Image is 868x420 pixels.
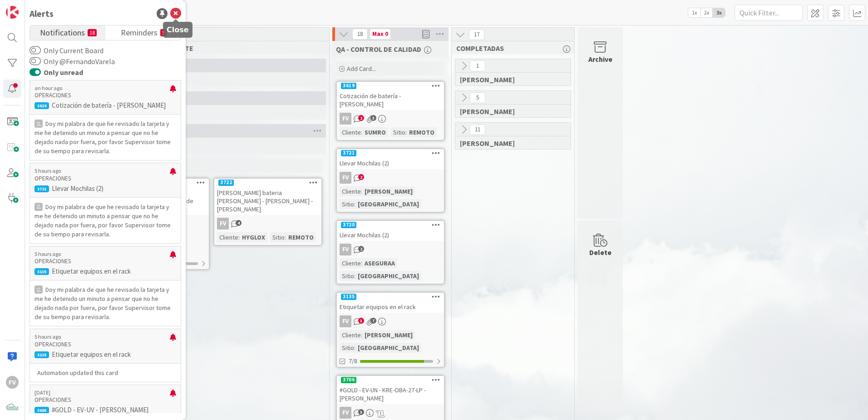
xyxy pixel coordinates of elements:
[370,115,376,121] span: 3
[341,294,356,300] div: 3135
[589,247,612,258] div: Delete
[238,232,240,242] span: :
[35,251,170,257] p: 5 hours ago
[355,199,421,209] div: [GEOGRAPHIC_DATA]
[358,174,364,180] span: 2
[217,232,238,242] div: Cliente
[340,127,361,137] div: Cliente
[361,330,362,340] span: :
[286,232,316,242] div: REMOTO
[30,46,41,55] button: Only Current Board
[35,350,176,359] p: Etiquetar equipos en el rack
[337,221,444,241] div: 3720Llevar Mochilas (2)
[35,175,170,183] p: OPERACIONES
[30,67,83,78] label: Only unread
[337,149,444,157] div: 3721
[358,409,364,415] span: 3
[217,218,229,230] div: FV
[35,334,170,340] p: 5 hours ago
[167,25,189,34] h5: Close
[30,56,115,67] label: Only @FernandoVarela
[470,92,485,103] span: 5
[214,218,321,230] div: FV
[30,7,54,20] div: Alerts
[355,271,421,281] div: [GEOGRAPHIC_DATA]
[30,57,41,66] button: Only @FernandoVarela
[236,220,242,226] span: 4
[337,244,444,255] div: FV
[700,8,713,17] span: 2x
[30,45,104,56] label: Only Current Board
[469,29,484,40] span: 17
[354,271,355,281] span: :
[35,185,176,193] p: Llevar Mochilas (2)
[337,149,444,169] div: 3721Llevar Mochilas (2)
[213,178,322,246] a: 3722[PERSON_NAME] bateria [PERSON_NAME] - [PERSON_NAME] - [PERSON_NAME]FVCliente:HYGLOXSitio:REMOTO
[358,318,364,324] span: 3
[340,186,361,196] div: Cliente
[35,185,49,192] div: 3721
[362,127,388,137] div: SUMRO
[347,65,376,73] span: Add Card...
[336,45,421,54] span: QA - CONTROL DE CALIDAD
[588,54,612,65] div: Archive
[470,124,485,135] span: 11
[30,163,181,243] a: 5 hours agoOPERACIONES3721Llevar Mochilas (2)Doy mi palabra de que he revisado la tarjeta y me he...
[470,60,485,71] span: 1
[270,232,285,242] div: Sitio
[337,172,444,184] div: FV
[340,315,351,327] div: FV
[362,186,415,196] div: [PERSON_NAME]
[88,29,97,36] small: 18
[35,396,170,404] p: OPERACIONES
[340,113,351,125] div: FV
[361,186,362,196] span: :
[362,258,397,268] div: ASEGURAA
[340,343,354,353] div: Sitio
[340,271,354,281] div: Sitio
[214,187,321,215] div: [PERSON_NAME] bateria [PERSON_NAME] - [PERSON_NAME] - [PERSON_NAME]
[456,44,563,53] span: COMPLETADAS
[35,267,176,275] p: Etiquetar equipos en el rack
[35,285,176,321] p: Doy mi palabra de que he revisado la tarjeta y me he detenido un minuto a pensar que no he dejado...
[337,376,444,384] div: 3706
[337,293,444,313] div: 3135Etiquetar equipos en el rack
[35,119,176,155] p: Doy mi palabra de que he revisado la tarjeta y me he detenido un minuto a pensar que no he dejado...
[361,258,362,268] span: :
[355,343,421,353] div: [GEOGRAPHIC_DATA]
[354,343,355,353] span: :
[35,368,176,377] p: Automation updated this card
[340,407,351,419] div: FV
[341,83,356,89] div: 3619
[361,127,362,137] span: :
[337,82,444,90] div: 3619
[285,232,286,242] span: :
[349,356,357,366] span: 7/8
[337,301,444,313] div: Etiquetar equipos en el rack
[460,75,559,84] span: GABRIEL
[35,257,170,265] p: OPERACIONES
[341,150,356,156] div: 3721
[337,376,444,404] div: 3706#GOLD - EV-UN - KRE-OBA-27-LP - [PERSON_NAME]
[337,221,444,229] div: 3720
[121,25,158,38] span: Reminders
[460,139,559,148] span: FERNANDO
[35,168,170,174] p: 5 hours ago
[30,329,181,382] a: 5 hours agoOPERACIONES3135Etiquetar equipos en el rackAutomation updated this card
[336,148,445,213] a: 3721Llevar Mochilas (2)FVCliente:[PERSON_NAME]Sitio:[GEOGRAPHIC_DATA]
[358,246,364,252] span: 2
[340,172,351,184] div: FV
[713,8,725,17] span: 3x
[337,229,444,241] div: Llevar Mochilas (2)
[35,407,49,414] div: 3685
[35,85,170,91] p: an hour ago
[688,8,700,17] span: 1x
[354,199,355,209] span: :
[214,179,321,215] div: 3722[PERSON_NAME] bateria [PERSON_NAME] - [PERSON_NAME] - [PERSON_NAME]
[218,180,234,186] div: 3722
[40,25,85,38] span: Notifications
[35,102,49,109] div: 3619
[6,376,19,389] div: FV
[35,202,176,239] p: Doy mi palabra de que he revisado la tarjeta y me he detenido un minuto a pensar que no he dejado...
[337,157,444,169] div: Llevar Mochilas (2)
